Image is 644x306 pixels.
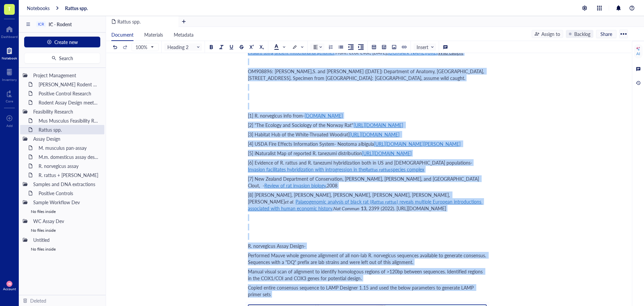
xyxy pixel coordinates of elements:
span: [8] [PERSON_NAME], [PERSON_NAME], [PERSON_NAME], [PERSON_NAME], [PERSON_NAME], [PERSON_NAME] [248,191,451,205]
span: Review of rat invasion biology [264,182,326,189]
div: Samples and DNA extractions [30,179,102,189]
div: WC Assay Dev [30,216,102,226]
span: Insert [417,44,434,50]
span: Invasion facilitates hybridization with introgression in the [248,166,365,173]
a: Dashboard [1,24,18,39]
div: Feasibility Research [30,107,102,116]
span: [URL][DOMAIN_NAME] [354,122,403,128]
div: Deleted [30,297,46,304]
div: No files inside [20,245,104,254]
span: Document [111,31,133,38]
div: Assay Design [30,134,102,143]
div: Account [3,287,16,291]
div: Inventory [2,78,17,82]
span: species complex [391,166,424,173]
span: . [332,205,333,212]
div: Mus Musculus Feasibility Research [36,116,102,125]
span: Palaeogenomic analysis of black rat ( [296,198,371,205]
div: Untitled [30,235,102,245]
a: Inventory [2,67,17,82]
span: Create new [54,39,78,45]
div: Notebook [2,56,17,60]
span: et al. [285,198,294,205]
div: Positive Control Research [36,89,102,98]
span: ) reveals multiple European introductions associated with human economic history [248,198,483,212]
span: Rattus rattus [365,166,391,173]
span: [7] New Zealand Department of Conservation, [PERSON_NAME], [PERSON_NAME], and [GEOGRAPHIC_DATA] C... [248,175,480,189]
a: Notebook [2,45,17,60]
span: Share [600,31,612,37]
div: Rattus spp. [36,125,102,134]
a: Notebooks [27,5,50,11]
span: 13 [361,205,366,212]
span: [3] Habitat Hub of the White-Throated Woodrat] [248,131,350,138]
div: Sample Workflow Dev [30,198,102,207]
div: No files inside [20,226,104,235]
span: T [8,4,11,13]
span: [URL][DOMAIN_NAME] [350,131,399,138]
span: IC - Rodent [49,21,72,28]
div: Backlog [574,30,590,38]
span: [4] USDA Fire Effects Information System- Neotoma albigula [248,140,374,147]
span: R. norvegicus Assay Design- [248,243,306,249]
span: [URL][DOMAIN_NAME] [362,150,412,157]
div: ICR [38,22,44,27]
button: Create new [24,37,100,47]
div: Positive Controls [36,188,102,198]
span: MB [8,282,11,285]
span: Copied entire consensus sequence to LAMP Designer 1.15 and used the below parameters to generate ... [248,284,475,298]
span: Materials [144,31,163,38]
span: Nat Commun [333,205,359,212]
span: Manual visual scan of alignment to identify homologous regions of >120bp between sequences. Ident... [248,268,484,281]
a: Core [6,88,13,103]
div: Dashboard [1,35,18,39]
span: [URL][DOMAIN_NAME][PERSON_NAME] [374,140,461,147]
div: [PERSON_NAME] Rodent Test Full Proposal [36,80,102,89]
a: Rattus spp. [65,5,88,11]
div: M.m. domesticus assay design [36,152,102,162]
span: 100% [136,44,153,50]
div: R. norvegicus assay [36,161,102,171]
span: , 2399 (2022). [URL][DOMAIN_NAME] [366,205,446,212]
span: [5] iNaturalist Map of reported R. tanezumi distribution [248,150,362,157]
div: Core [6,99,13,103]
div: Project Management [30,71,102,80]
span: Search [59,55,73,61]
div: Assign to [541,30,560,38]
span: Rattus rattus [371,198,397,205]
span: [2] "The Ecology and Sociology of the Norway Rat" [248,122,354,128]
span: Metadata [174,31,194,38]
div: Rodent Assay Design meeting_[DATE] [36,98,102,107]
span: OM908896: [PERSON_NAME],S. and [PERSON_NAME] ([DATE]) Department of Anatomy, [GEOGRAPHIC_DATA], [... [248,68,485,81]
button: Search [24,53,100,63]
div: M. musculus pan-assay [36,143,102,152]
span: [6] Evidence of R. rattus and R. tanezumi hybridization both in US and [DEMOGRAPHIC_DATA] populat... [248,159,472,166]
span: Heading 2 [167,44,200,50]
div: R. rattus + [PERSON_NAME] [36,170,102,180]
span: [DOMAIN_NAME] [305,112,343,119]
button: Share [596,30,616,38]
div: No files inside [20,207,104,216]
span: [1] R. norvegicus info from- [248,112,305,119]
div: AI [636,51,640,56]
div: Add [6,124,13,128]
span: ,2008 [326,182,337,189]
span: Performed Mauve whole genome alignment of all non-lab R. norvegicus sequences available to genera... [248,252,487,265]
